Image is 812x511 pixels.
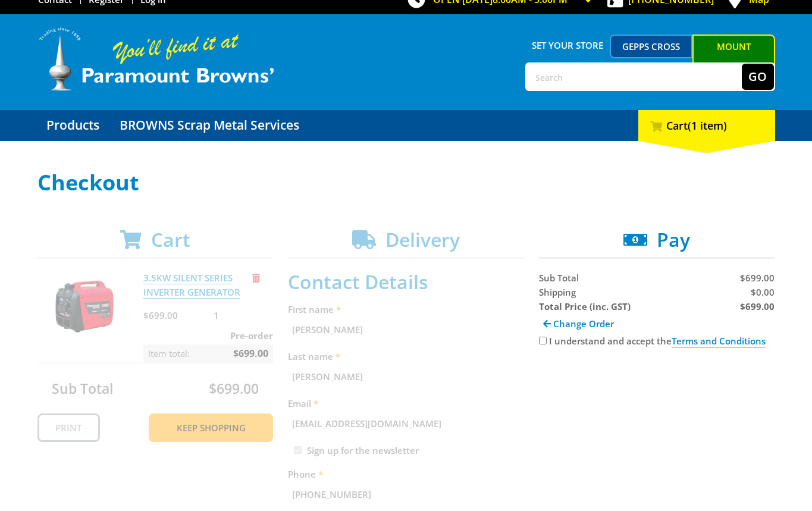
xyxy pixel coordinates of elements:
[37,26,275,92] img: Paramount Browns'
[549,335,766,347] label: I understand and accept the
[539,286,576,298] span: Shipping
[740,300,775,312] strong: $699.00
[525,35,610,56] span: Set your store
[37,171,775,195] h1: Checkout
[610,35,692,58] a: Gepps Cross
[751,286,775,298] span: $0.00
[692,35,775,80] a: Mount [PERSON_NAME]
[539,272,579,284] span: Sub Total
[657,227,690,252] span: Pay
[672,335,766,347] a: Terms and Conditions
[539,300,631,312] strong: Total Price (inc. GST)
[539,314,618,334] a: Change Order
[526,64,742,90] input: Search
[742,64,774,90] button: Go
[553,318,614,330] span: Change Order
[688,118,727,133] span: (1 item)
[539,337,547,344] input: Please accept the terms and conditions.
[740,272,775,284] span: $699.00
[638,110,775,141] div: Cart
[37,110,108,141] a: Go to the Products page
[111,110,308,141] a: Go to the BROWNS Scrap Metal Services page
